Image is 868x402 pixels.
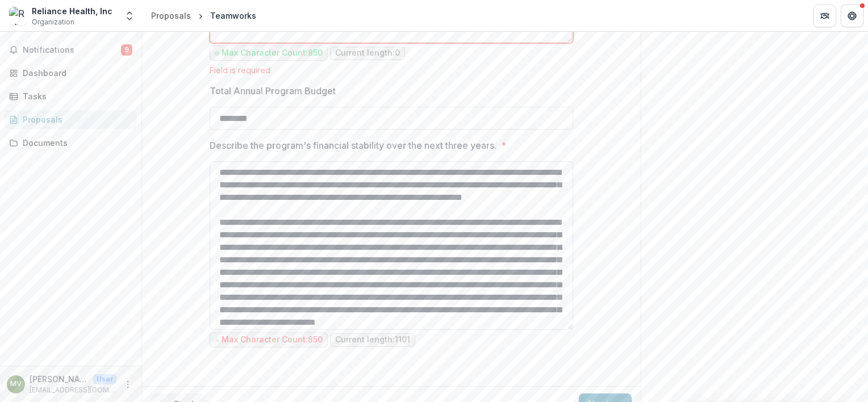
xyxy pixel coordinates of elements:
button: Get Help [841,5,863,27]
div: Field is required [210,65,573,75]
a: Documents [5,133,137,152]
p: User [93,374,116,384]
div: Tasks [23,90,128,102]
a: Tasks [5,87,137,106]
div: Reliance Health, Inc [32,5,112,17]
p: Total Annual Program Budget [210,84,336,98]
a: Proposals [5,110,137,129]
a: Proposals [147,7,195,24]
span: Notifications [23,45,121,55]
div: Documents [23,137,128,149]
button: Open entity switcher [122,5,137,27]
span: 9 [121,44,132,56]
p: [PERSON_NAME] [30,373,89,385]
button: Notifications9 [5,41,137,59]
div: Proposals [151,10,191,22]
p: Max Character Count: 850 [222,48,323,58]
div: Dashboard [23,67,128,79]
button: Partners [813,5,836,27]
span: Organization [32,17,74,27]
button: More [121,378,135,391]
div: Mike Van Vlaenderen [10,380,22,388]
p: [EMAIL_ADDRESS][DOMAIN_NAME] [30,385,116,395]
p: Current length: 1101 [335,335,410,345]
div: Proposals [23,114,128,125]
p: Max Character Count: 850 [222,335,323,345]
p: Describe the program's financial stability over the next three years. [210,139,496,152]
nav: breadcrumb [147,7,261,24]
p: Current length: 0 [335,48,400,58]
div: Teamworks [210,10,256,22]
a: Dashboard [5,64,137,82]
img: Reliance Health, Inc [9,7,27,25]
